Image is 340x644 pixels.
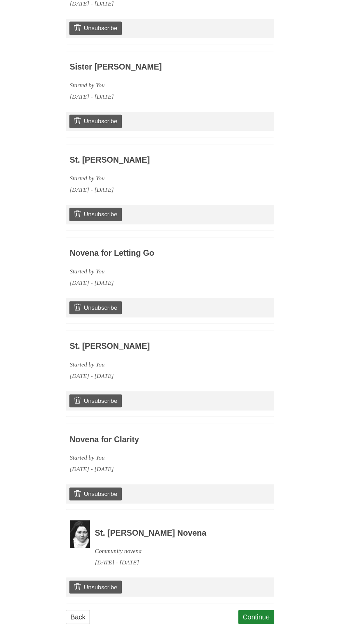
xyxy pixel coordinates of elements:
[70,452,230,463] div: Started by You
[70,173,230,184] div: Started by You
[95,556,255,568] div: [DATE] - [DATE]
[70,435,230,444] h3: Novena for Clarity
[70,359,230,370] div: Started by You
[70,184,230,196] div: [DATE] - [DATE]
[69,487,122,500] a: Unsubscribe
[69,115,122,128] a: Unsubscribe
[69,580,122,593] a: Unsubscribe
[69,394,122,407] a: Unsubscribe
[70,463,230,475] div: [DATE] - [DATE]
[95,545,255,556] div: Community novena
[70,370,230,382] div: [DATE] - [DATE]
[238,610,274,624] a: Continue
[70,520,90,548] img: Novena image
[69,301,122,314] a: Unsubscribe
[70,91,230,102] div: [DATE] - [DATE]
[69,21,122,35] a: Unsubscribe
[69,208,122,221] a: Unsubscribe
[70,266,230,277] div: Started by You
[70,277,230,289] div: [DATE] - [DATE]
[66,610,90,624] a: Back
[70,342,230,351] h3: St. [PERSON_NAME]
[70,80,230,91] div: Started by You
[70,156,230,165] h3: St. [PERSON_NAME]
[70,63,230,72] h3: Sister [PERSON_NAME]
[70,249,230,258] h3: Novena for Letting Go
[95,528,255,537] h3: St. [PERSON_NAME] Novena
